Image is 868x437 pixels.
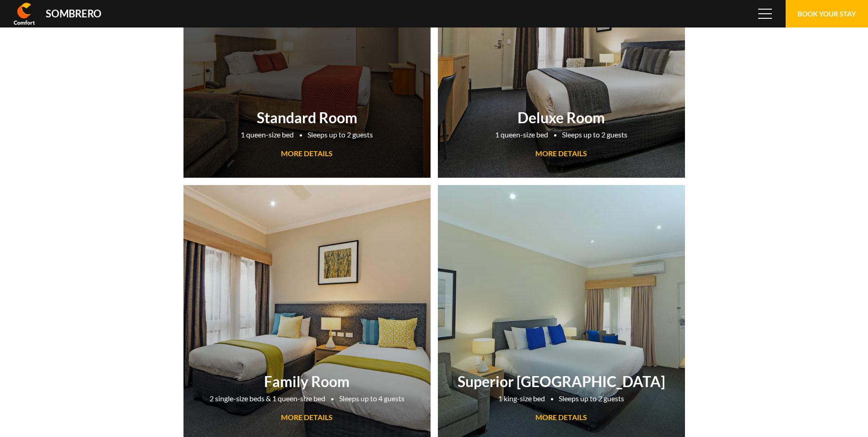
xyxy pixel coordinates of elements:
h2: Standard Room [188,109,426,126]
li: 1 queen-size bed [241,129,294,141]
h2: Superior [GEOGRAPHIC_DATA] [442,372,680,390]
li: 2 single-size beds & 1 queen-size bed [210,393,325,404]
span: MORE DETAILS [535,413,587,421]
li: Sleeps up to 2 guests [559,393,624,404]
li: Sleeps up to 2 guests [562,129,627,141]
span: MORE DETAILS [535,149,587,158]
h2: Deluxe Room [442,109,680,126]
h2: Family Room [188,372,426,390]
img: Comfort Inn & Suites Sombrero [14,3,35,25]
div: Sombrero [46,9,102,19]
span: MORE DETAILS [281,413,333,421]
li: Sleeps up to 4 guests [339,393,404,404]
li: Sleeps up to 2 guests [307,129,373,141]
span: MORE DETAILS [281,149,333,158]
li: 1 queen-size bed [495,129,548,141]
li: 1 king-size bed [498,393,545,404]
span: Menu [758,9,772,19]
